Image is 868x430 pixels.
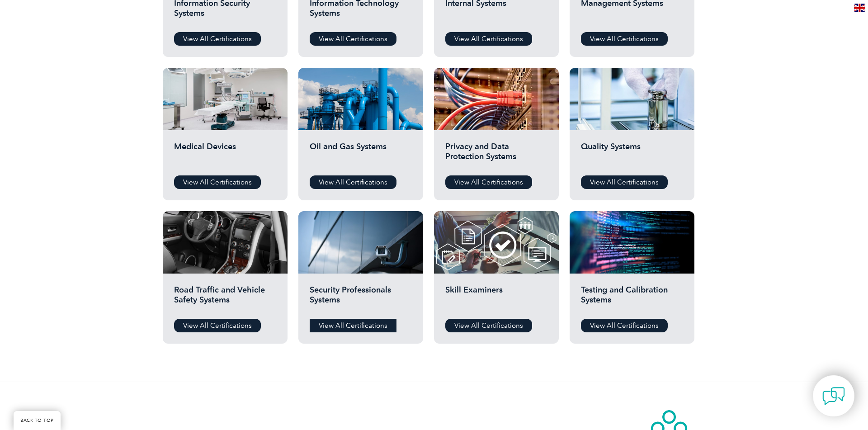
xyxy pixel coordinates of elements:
[581,285,683,312] h2: Testing and Calibration Systems
[822,385,845,407] img: contact-chat.png
[310,175,396,189] a: View All Certifications
[445,175,532,189] a: View All Certifications
[14,411,61,430] a: BACK TO TOP
[310,319,396,332] a: View All Certifications
[854,4,865,12] img: en
[174,175,261,189] a: View All Certifications
[445,319,532,332] a: View All Certifications
[581,32,668,46] a: View All Certifications
[581,319,668,332] a: View All Certifications
[445,142,547,169] h2: Privacy and Data Protection Systems
[581,175,668,189] a: View All Certifications
[310,285,412,312] h2: Security Professionals Systems
[581,142,683,169] h2: Quality Systems
[445,285,547,312] h2: Skill Examiners
[445,32,532,46] a: View All Certifications
[174,319,261,332] a: View All Certifications
[174,32,261,46] a: View All Certifications
[310,32,396,46] a: View All Certifications
[174,142,276,169] h2: Medical Devices
[174,285,276,312] h2: Road Traffic and Vehicle Safety Systems
[310,142,412,169] h2: Oil and Gas Systems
